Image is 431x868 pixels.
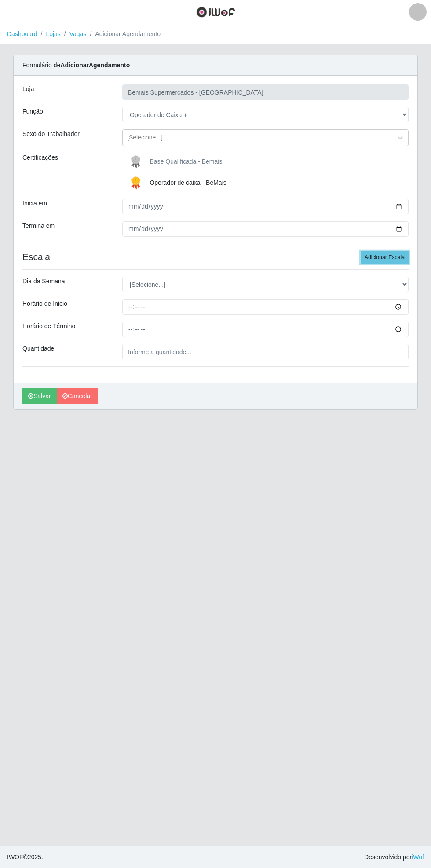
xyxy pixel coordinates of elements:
button: Adicionar Escala [361,251,409,264]
a: Dashboard [7,30,37,37]
img: Base Qualificada - Bemais [127,153,148,171]
label: Função [22,107,43,116]
h4: Escala [22,251,409,262]
span: © 2025 . [7,853,43,862]
label: Horário de Inicio [22,299,67,308]
label: Loja [22,84,34,94]
button: Salvar [22,388,57,404]
span: IWOF [7,853,23,861]
span: Base Qualificada - Bemais [150,158,222,165]
a: iWof [412,853,424,861]
input: 00/00/0000 [122,199,409,214]
strong: Adicionar Agendamento [60,62,130,69]
div: [Selecione...] [127,133,163,143]
label: Sexo do Trabalhador [22,129,80,139]
label: Certificações [22,153,58,162]
img: Operador de caixa - BeMais [127,174,148,192]
a: Lojas [46,30,60,37]
span: Operador de caixa - BeMais [150,179,226,186]
div: Formulário de [14,55,417,76]
input: 00:00 [122,322,409,337]
img: CoreUI Logo [196,7,235,18]
a: Cancelar [57,388,98,404]
input: 00:00 [122,299,409,315]
label: Dia da Semana [22,277,65,286]
label: Horário de Término [22,322,75,331]
label: Inicia em [22,199,47,208]
input: Informe a quantidade... [122,344,409,359]
label: Termina em [22,221,55,231]
a: Vagas [69,30,87,37]
li: Adicionar Agendamento [86,29,161,39]
span: Desenvolvido por [364,853,424,862]
input: 00/00/0000 [122,221,409,237]
label: Quantidade [22,344,54,353]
